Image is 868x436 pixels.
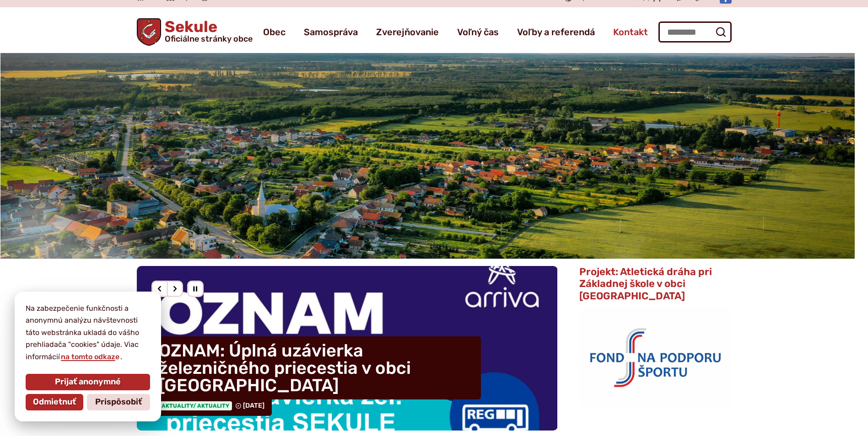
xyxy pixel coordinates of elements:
a: Obec [263,19,286,45]
a: na tomto odkaze [60,352,120,361]
a: Samospráva [304,19,358,45]
span: Prijať anonymné [55,377,121,387]
h1: Sekule [161,19,253,43]
span: Oficiálne stránky obce [165,35,253,43]
span: [DATE] [243,402,264,409]
div: Predošlý slajd [151,281,168,297]
a: Logo Sekule, prejsť na domovskú stránku. [137,18,253,46]
a: Kontakt [613,19,648,45]
a: Voľný čas [457,19,499,45]
button: Odmietnuť [26,394,83,410]
div: Nasledujúci slajd [167,281,183,297]
span: Odmietnuť [33,397,76,407]
p: Na zabezpečenie funkčnosti a anonymnú analýzu návštevnosti táto webstránka ukladá do vášho prehli... [26,303,150,363]
span: / Aktuality [193,403,229,409]
button: Prispôsobiť [87,394,150,410]
a: Zverejňovanie [376,19,439,45]
span: Projekt: Atletická dráha pri Základnej škole v obci [GEOGRAPHIC_DATA] [579,266,712,302]
h4: OZNAM: Úplná uzávierka železničného priecestia v obci [GEOGRAPHIC_DATA] [151,336,481,399]
span: Prispôsobiť [95,397,142,407]
img: Prejsť na domovskú stránku [137,18,162,46]
button: Prijať anonymné [26,374,150,390]
span: Aktuality [159,401,232,410]
div: Pozastaviť pohyb slajdera [187,281,204,297]
div: 4 / 8 [137,266,558,431]
img: logo_fnps.png [579,307,731,406]
a: OZNAM: Úplná uzávierka železničného priecestia v obci [GEOGRAPHIC_DATA] Aktuality/ Aktuality [DATE] [137,266,558,431]
a: Voľby a referendá [517,19,595,45]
